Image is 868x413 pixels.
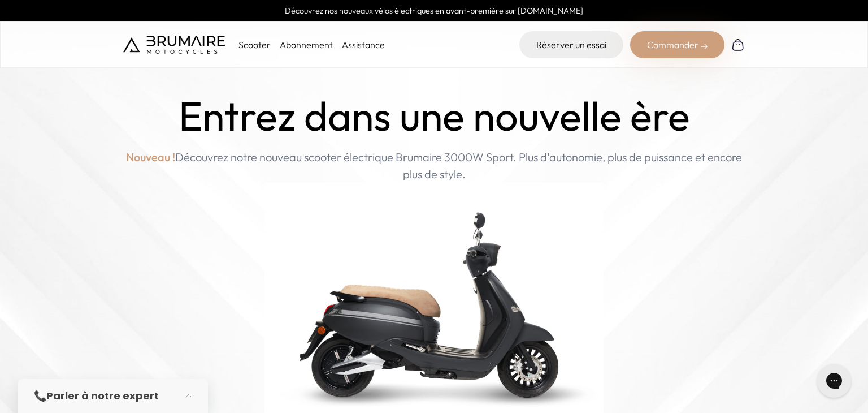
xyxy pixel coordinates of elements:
img: right-arrow-2.png [701,43,708,50]
h1: Entrez dans une nouvelle ère [179,93,690,140]
p: Découvrez notre nouveau scooter électrique Brumaire 3000W Sport. Plus d'autonomie, plus de puissa... [123,149,745,183]
iframe: Gorgias live chat messenger [811,360,857,402]
img: Brumaire Motocycles [123,36,225,54]
p: Scooter [238,38,271,51]
a: Assistance [342,39,385,50]
a: Réserver un essai [519,31,623,58]
img: Panier [731,38,745,51]
a: Abonnement [280,39,333,50]
div: Commander [630,31,724,58]
span: Nouveau ! [126,149,175,166]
